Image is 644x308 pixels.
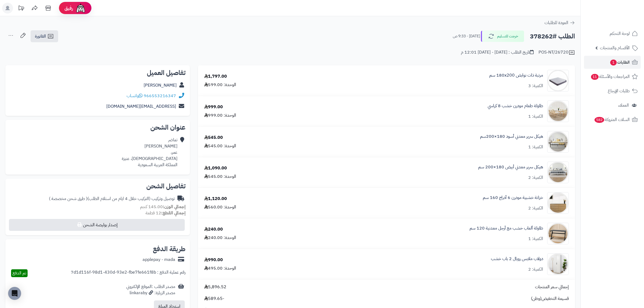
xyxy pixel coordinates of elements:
[531,296,569,302] span: قسيمة التخفيض(وطن)
[144,82,177,89] a: [PERSON_NAME]
[610,30,630,37] span: لوحة التحكم
[126,284,175,296] div: مصدر الطلب :الموقع الإلكتروني
[544,19,568,26] span: العودة للطلبات
[14,3,28,15] a: تحديثات المنصة
[204,112,236,119] div: الوحدة: 999.00
[144,93,176,99] a: 966553216347
[204,235,236,241] div: الوحدة: 240.00
[49,196,175,202] div: توصيل وتركيب (التركيب خلال 4 ايام من استلام الطلب)
[204,165,227,171] div: 1,090.00
[71,269,186,277] div: رقم عملية الدفع : 7d1d116f-98d1-430d-93e2-fbe7fe661f8b
[10,124,186,131] h2: عنوان الشحن
[204,226,223,232] div: 240.00
[8,287,21,300] div: Open Intercom Messenger
[140,204,186,210] small: 145.00 كجم
[491,256,543,262] a: دولاب ملابس رويال 2 باب خشب
[544,19,575,26] a: العودة للطلبات
[143,257,175,263] div: applepay - mada
[539,49,575,56] div: POS-NT/26720
[480,133,543,140] a: هيكل سرير معدني أسود 180×200سم
[204,82,236,88] div: الوحدة: 599.00
[528,266,543,273] div: الكمية: 2
[35,33,46,40] span: الفاتورة
[204,173,236,180] div: الوحدة: 545.00
[204,265,236,271] div: الوحدة: 495.00
[607,14,639,26] img: logo-2.png
[478,164,543,170] a: هيكل سرير معدني أبيض 180×200 سم
[590,73,630,80] span: المراجعات والأسئلة
[584,113,641,126] a: السلات المتروكة582
[528,144,543,150] div: الكمية: 1
[163,204,186,210] strong: إجمالي الوزن:
[49,195,87,202] span: ( طرق شحن مخصصة )
[204,73,227,80] div: 1,797.00
[528,113,543,120] div: الكمية: 1
[127,93,143,99] a: واتساب
[10,183,186,189] h2: تفاصيل الشحن
[9,219,185,231] button: إصدار بوليصة الشحن
[31,30,58,42] a: الفاتورة
[146,210,186,216] small: 12 قطعة
[204,135,223,141] div: 545.00
[470,225,543,231] a: طاولة ألعاب خشب مع أرجل معدنية 120 سم
[12,270,26,276] span: تم الدفع
[528,83,543,89] div: الكمية: 3
[489,72,543,78] a: مرتبة ذات نوابض 180x200 سم
[584,27,641,40] a: لوحة التحكم
[610,58,630,66] span: الطلبات
[204,104,223,110] div: 999.00
[204,257,223,263] div: 990.00
[10,70,186,76] h2: تفاصيل العميل
[204,284,226,290] span: 5,896.52
[547,192,569,214] img: 1757487676-1-90x90.jpg
[204,196,227,202] div: 1,120.00
[461,49,534,55] div: تاريخ الطلب : [DATE] - [DATE] 12:01 م
[153,246,186,252] h2: طريقة الدفع
[106,103,176,110] a: [EMAIL_ADDRESS][DOMAIN_NAME]
[488,103,543,109] a: طاولة طعام مودرن خشب 8 كراسي
[547,70,569,91] img: 1702708315-RS-09-90x90.jpg
[547,100,569,122] img: 1752668496-1-90x90.jpg
[75,3,86,14] img: ai-face.png
[528,236,543,242] div: الكمية: 1
[530,31,575,42] h2: الطلب #378262
[610,60,617,65] span: 1
[481,31,524,42] button: خرجت للتسليم
[126,290,175,296] div: مصدر الزيارة: linkaraby
[122,137,177,168] div: تماضر [PERSON_NAME] عمر، [DEMOGRAPHIC_DATA]، عنيزة المملكة العربية السعودية
[594,116,630,123] span: السلات المتروكة
[547,131,569,153] img: 1754548507-110101050033-90x90.jpg
[600,44,630,52] span: الأقسام والمنتجات
[584,56,641,69] a: الطلبات1
[528,205,543,211] div: الكمية: 2
[547,162,569,183] img: 1755517459-110101050032-90x90.jpg
[618,101,629,109] span: العملاء
[453,34,480,39] small: [DATE] - 9:33 ص
[547,253,569,275] img: 1747845051-1-90x90.jpg
[64,5,73,11] span: رفيق
[608,87,630,95] span: طلبات الإرجاع
[161,210,186,216] strong: إجمالي القطع:
[535,284,569,290] span: إجمالي سعر المنتجات
[483,195,543,201] a: خزانة خشبية مودرن 6 أدراج 160 سم
[584,70,641,83] a: المراجعات والأسئلة11
[204,204,236,210] div: الوحدة: 560.00
[584,84,641,97] a: طلبات الإرجاع
[595,117,604,123] span: 582
[591,74,599,80] span: 11
[547,223,569,244] img: 1757747770-1-90x90.jpg
[204,296,224,302] span: -589.65
[204,143,236,149] div: الوحدة: 545.00
[584,99,641,112] a: العملاء
[528,175,543,181] div: الكمية: 2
